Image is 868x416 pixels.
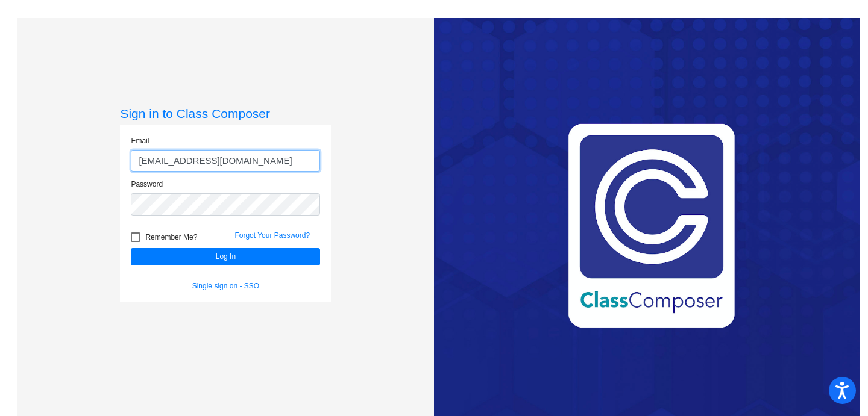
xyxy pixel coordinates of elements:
[131,248,320,265] button: Log In
[131,135,149,146] label: Email
[131,179,163,190] label: Password
[234,231,310,240] a: Forgot Your Password?
[192,282,259,290] a: Single sign on - SSO
[120,106,331,121] h3: Sign in to Class Composer
[145,230,197,244] span: Remember Me?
